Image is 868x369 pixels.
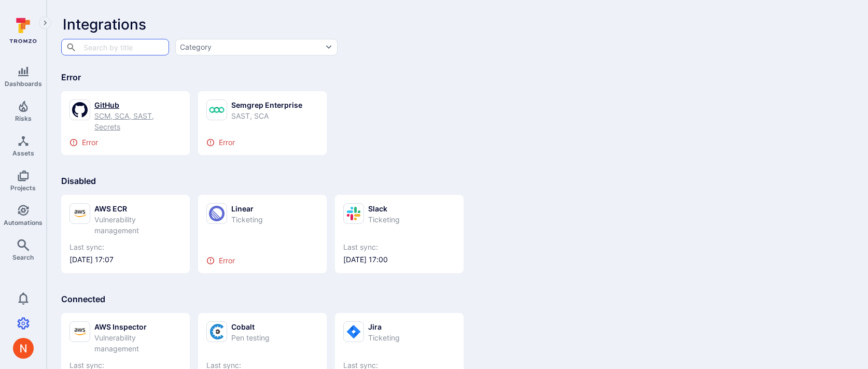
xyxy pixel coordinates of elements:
[69,203,181,265] a: AWS ECRVulnerability managementLast sync:[DATE] 17:07
[368,203,400,214] div: Slack
[81,38,148,56] input: Search by title
[69,254,181,265] span: [DATE] 17:07
[231,332,270,343] div: Pen testing
[63,16,146,33] span: Integrations
[368,321,400,332] div: Jira
[231,110,302,121] div: SAST, SCA
[231,100,302,110] div: Semgrep Enterprise
[343,203,455,265] a: SlackTicketingLast sync:[DATE] 17:00
[4,219,43,226] span: Automations
[13,338,34,359] img: ACg8ocIprwjrgDQnDsNSk9Ghn5p5-B8DpAKWoJ5Gi9syOE4K59tr4Q=s96-c
[94,203,181,214] div: AWS ECR
[61,294,105,304] span: Connected
[231,214,263,225] div: Ticketing
[10,184,36,192] span: Projects
[13,338,34,359] div: Neeren Patki
[61,176,96,186] span: Disabled
[41,19,49,27] i: Expand navigation menu
[69,138,181,147] div: Error
[94,332,181,354] div: Vulnerability management
[231,321,270,332] div: Cobalt
[343,254,455,265] span: [DATE] 17:00
[206,257,318,265] div: Error
[231,203,263,214] div: Linear
[94,214,181,236] div: Vulnerability management
[69,242,181,252] span: Last sync:
[94,110,181,132] div: SCM, SCA, SAST, Secrets
[61,72,81,82] span: Error
[12,253,34,261] span: Search
[368,332,400,343] div: Ticketing
[368,214,400,225] div: Ticketing
[69,100,181,147] a: GitHubSCM, SCA, SAST, SecretsError
[94,321,181,332] div: AWS Inspector
[94,100,181,110] div: GitHub
[39,17,51,29] button: Expand navigation menu
[12,149,34,157] span: Assets
[206,203,318,265] a: LinearTicketingError
[343,242,455,252] span: Last sync:
[180,42,212,52] div: Category
[206,100,318,147] a: Semgrep EnterpriseSAST, SCAError
[175,39,338,55] button: Category
[206,138,318,147] div: Error
[15,115,32,122] span: Risks
[5,80,42,88] span: Dashboards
